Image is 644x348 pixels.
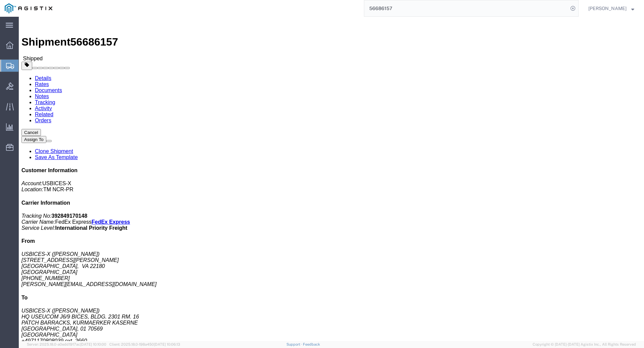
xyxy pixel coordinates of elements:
span: Copyright © [DATE]-[DATE] Agistix Inc., All Rights Reserved [533,342,636,347]
img: logo [5,3,52,13]
span: Client: 2025.18.0-198a450 [109,342,180,346]
button: [PERSON_NAME] [588,4,635,12]
span: [DATE] 10:06:13 [154,342,180,346]
iframe: FS Legacy Container [19,17,644,341]
span: [DATE] 10:10:00 [80,342,106,346]
span: Stuart Packer [588,5,627,12]
span: Server: 2025.18.0-a0edd1917ac [27,342,106,346]
a: Support [286,342,303,346]
a: Feedback [303,342,320,346]
input: Search for shipment number, reference number [364,0,568,16]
